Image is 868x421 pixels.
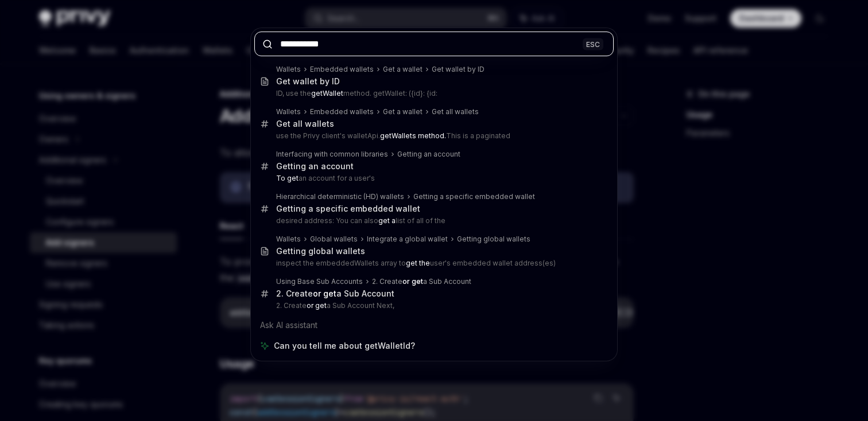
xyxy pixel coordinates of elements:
div: Wallets [276,107,301,116]
div: Wallets [276,235,301,244]
p: ID, use the method. getWallet: ({id}: {id: [276,89,590,98]
b: or get [313,289,336,298]
div: Getting a specific embedded wallet [276,204,420,214]
b: get a [378,216,396,225]
div: Wallets [276,65,301,74]
b: or get [307,301,327,310]
p: desired address: You can also list of all of the [276,216,590,225]
div: Ask AI assistant [254,315,614,336]
div: Getting an account [276,161,354,171]
div: Using Base Sub Accounts [276,277,363,286]
div: 2. Create a Sub Account [276,289,394,299]
div: Get wallet by ID [276,76,340,87]
div: Getting a specific embedded wallet [413,192,535,201]
b: or get [402,277,423,286]
p: an account for a user's [276,174,590,183]
b: getWallet [311,89,343,98]
div: Getting global wallets [457,235,530,244]
div: Get wallet by ID [432,65,485,74]
b: getWallets method. [380,131,446,140]
div: Embedded wallets [310,107,374,116]
div: Get all wallets [432,107,479,116]
div: Get all wallets [276,119,334,129]
div: Interfacing with common libraries [276,150,388,159]
div: Embedded wallets [310,65,374,74]
div: Global wallets [310,235,358,244]
div: ESC [583,38,603,50]
div: Get a wallet [383,65,423,74]
div: 2. Create a Sub Account [372,277,471,286]
div: Getting global wallets [276,246,365,256]
b: To get [276,174,299,182]
p: inspect the embeddedWallets array to user's embedded wallet address(es) [276,259,590,268]
div: Hierarchical deterministic (HD) wallets [276,192,404,201]
div: Integrate a global wallet [367,235,448,244]
div: Get a wallet [383,107,423,116]
div: Getting an account [397,150,460,159]
p: 2. Create a Sub Account Next, [276,301,590,310]
b: get the [406,259,430,267]
span: Can you tell me about getWalletId? [274,340,415,352]
p: use the Privy client's walletApi. This is a paginated [276,131,590,141]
